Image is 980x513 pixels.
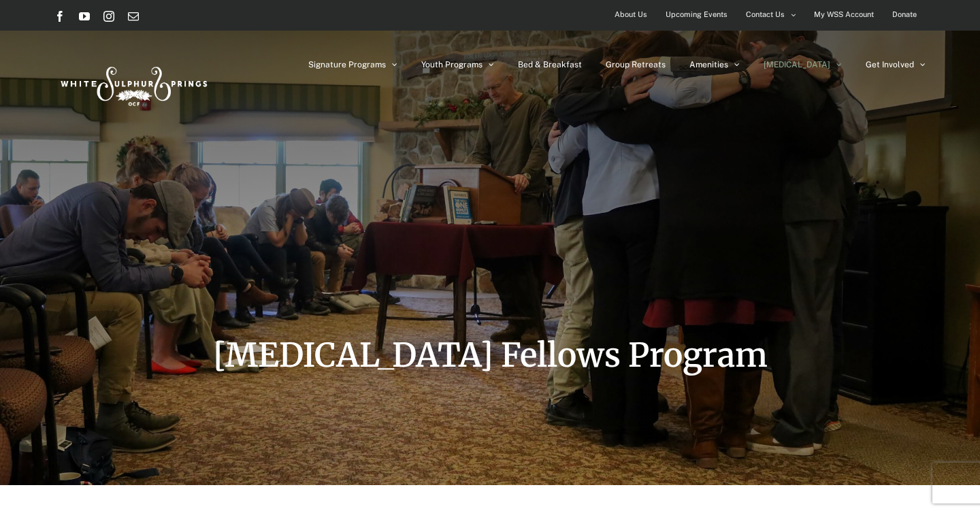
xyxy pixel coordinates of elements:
[689,61,728,69] span: Amenities
[103,11,114,22] a: Instagram
[615,5,647,24] span: About Us
[666,5,728,24] span: Upcoming Events
[892,5,917,24] span: Donate
[764,31,842,99] a: [MEDICAL_DATA]
[606,31,666,99] a: Group Retreats
[54,11,65,22] a: Facebook
[128,11,139,22] a: Email
[606,61,666,69] span: Group Retreats
[518,61,582,69] span: Bed & Breakfast
[518,31,582,99] a: Bed & Breakfast
[421,31,494,99] a: Youth Programs
[54,52,211,116] img: White Sulphur Springs Logo
[79,11,90,22] a: YouTube
[308,61,386,69] span: Signature Programs
[866,31,926,99] a: Get Involved
[308,31,926,99] nav: Main Menu
[746,5,785,24] span: Contact Us
[213,335,768,376] span: [MEDICAL_DATA] Fellows Program
[689,31,740,99] a: Amenities
[814,5,874,24] span: My WSS Account
[308,31,397,99] a: Signature Programs
[421,61,483,69] span: Youth Programs
[866,61,914,69] span: Get Involved
[764,61,830,69] span: [MEDICAL_DATA]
